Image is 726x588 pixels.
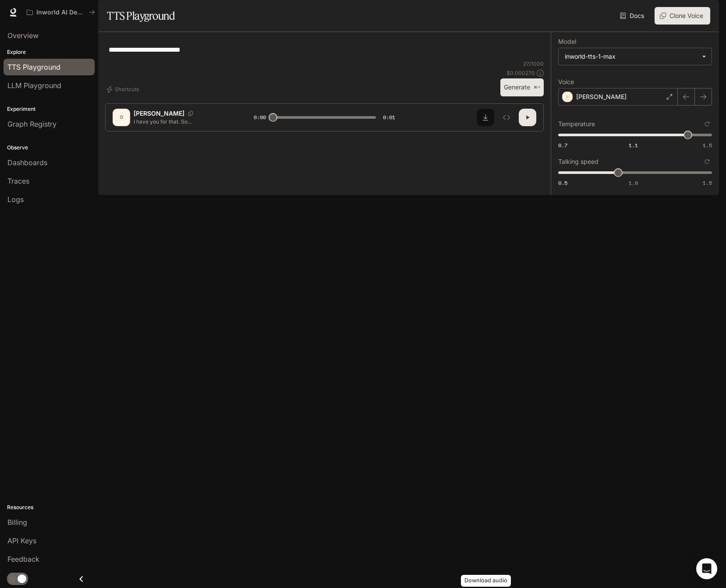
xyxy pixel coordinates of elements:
p: ⌘⏎ [534,85,540,90]
button: Shortcuts [105,82,142,96]
div: D [114,110,128,124]
button: Reset to default [702,157,712,166]
span: 0:00 [254,113,266,122]
div: Download audio [461,575,511,587]
p: I have you for that. So... [134,118,233,125]
button: Clone Voice [655,7,710,25]
button: Reset to default [702,119,712,129]
span: 0.5 [558,179,567,187]
span: 1.5 [703,142,712,149]
div: inworld-tts-1-max [559,48,712,65]
p: Talking speed [558,159,599,165]
button: Inspect [498,109,515,126]
span: 0:01 [383,113,395,122]
p: $ 0.000270 [506,69,535,77]
button: Generate⌘⏎ [500,78,544,96]
p: [PERSON_NAME] [576,92,627,101]
h1: TTS Playground [107,7,175,25]
p: Model [558,39,576,45]
span: 1.5 [703,179,712,187]
a: Docs [618,7,648,25]
p: [PERSON_NAME] [134,109,184,118]
span: 1.1 [629,142,638,149]
span: 1.0 [629,179,638,187]
p: Voice [558,79,574,85]
button: Download audio [477,109,494,126]
div: inworld-tts-1-max [565,52,698,61]
p: Temperature [558,121,595,127]
span: 0.7 [558,142,567,149]
button: All workspaces [23,4,99,21]
button: Copy Voice ID [184,111,197,116]
div: Open Intercom Messenger [696,558,717,579]
p: Inworld AI Demos [36,9,85,16]
p: 27 / 1000 [523,60,544,67]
